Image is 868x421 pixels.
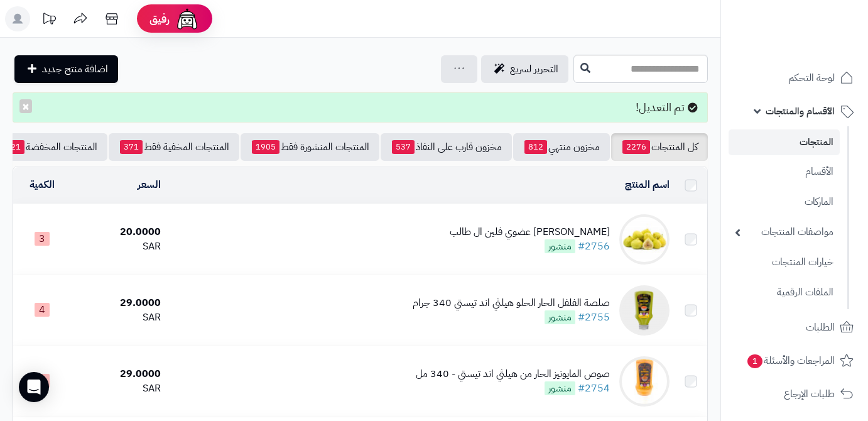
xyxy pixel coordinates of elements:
span: الأقسام والمنتجات [766,102,835,120]
a: الأقسام [729,158,840,185]
span: اضافة منتج جديد [42,62,108,77]
span: منشور [545,381,575,395]
a: طلبات الإرجاع [729,379,860,409]
a: الطلبات [729,312,860,342]
span: 4 [35,303,50,317]
a: لوحة التحكم [729,63,860,93]
span: الطلبات [806,319,835,336]
a: خيارات المنتجات [729,249,840,276]
div: صوص المايونيز الحار من هيلثي اند تيستي - 340 مل [416,367,610,381]
span: 21 [7,140,24,154]
span: 2276 [622,140,650,154]
span: التحرير لسريع [510,62,558,77]
span: 3 [35,232,50,246]
a: كل المنتجات2276 [611,133,708,161]
div: تم التعديل! [13,92,708,123]
span: 1905 [252,140,279,154]
img: logo-2.png [783,34,856,60]
a: اضافة منتج جديد [14,55,118,83]
a: مخزون قارب على النفاذ537 [381,133,512,161]
a: الماركات [729,189,840,216]
a: #2754 [578,381,610,396]
img: تين اصفر عضوي فلين ال طالب [619,214,670,265]
a: الملفات الرقمية [729,279,840,306]
a: اسم المنتج [625,177,670,192]
div: SAR [77,381,161,396]
div: 29.0000 [77,367,161,381]
div: Open Intercom Messenger [19,372,49,402]
img: صوص المايونيز الحار من هيلثي اند تيستي - 340 مل [619,356,670,407]
div: 20.0000 [77,225,161,239]
div: SAR [77,239,161,254]
span: منشور [545,310,575,324]
a: تحديثات المنصة [33,6,65,35]
a: مواصفات المنتجات [729,219,840,246]
div: [PERSON_NAME] عضوي فلين ال طالب [450,225,610,239]
span: 812 [524,140,547,154]
div: صلصة الفلفل الحار الحلو هيلثي اند تيستي 340 جرام [413,296,610,310]
a: المنتجات [729,129,840,155]
span: المراجعات والأسئلة [746,352,835,369]
button: × [19,99,32,113]
img: ai-face.png [175,6,200,31]
a: الكمية [30,177,55,192]
a: مخزون منتهي812 [513,133,610,161]
a: #2756 [578,239,610,254]
span: 1 [747,354,762,368]
a: السعر [138,177,161,192]
a: #2755 [578,310,610,325]
span: 537 [392,140,415,154]
a: المنتجات المخفية فقط371 [109,133,239,161]
a: المنتجات المنشورة فقط1905 [241,133,379,161]
a: التحرير لسريع [481,55,568,83]
span: 371 [120,140,143,154]
span: رفيق [149,11,170,26]
img: صلصة الفلفل الحار الحلو هيلثي اند تيستي 340 جرام [619,285,670,336]
span: لوحة التحكم [788,69,835,87]
span: طلبات الإرجاع [784,385,835,403]
span: منشور [545,239,575,253]
div: SAR [77,310,161,325]
div: 29.0000 [77,296,161,310]
a: المراجعات والأسئلة1 [729,346,860,376]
